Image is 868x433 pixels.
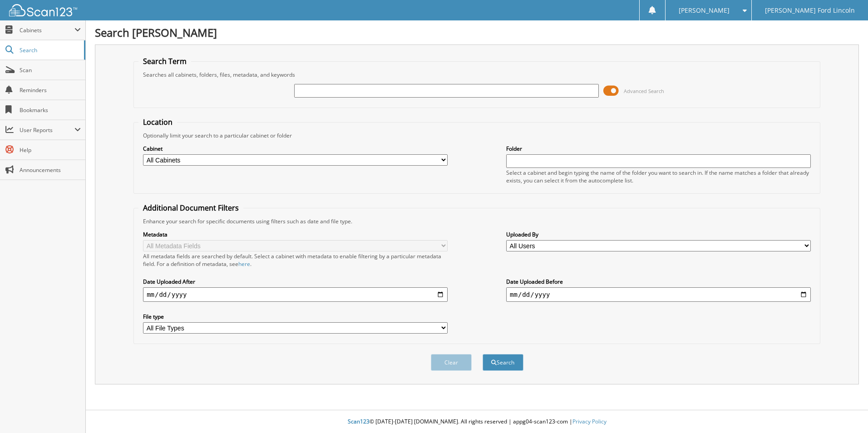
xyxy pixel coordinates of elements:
span: Scan123 [348,418,370,425]
span: [PERSON_NAME] Ford Lincoln [765,8,855,13]
div: All metadata fields are searched by default. Select a cabinet with metadata to enable filtering b... [143,252,448,268]
a: Privacy Policy [572,418,607,425]
h1: Search [PERSON_NAME] [95,25,859,40]
img: scan123-logo-white.svg [9,4,77,16]
div: © [DATE]-[DATE] [DOMAIN_NAME]. All rights reserved | appg04-scan123-com | [86,411,868,433]
legend: Location [138,117,177,127]
legend: Additional Document Filters [138,203,243,213]
input: start [143,287,448,302]
span: Cabinets [20,26,74,34]
div: Select a cabinet and begin typing the name of the folder you want to search in. If the name match... [506,169,811,184]
label: Date Uploaded Before [506,278,811,285]
span: Reminders [20,86,81,94]
div: Searches all cabinets, folders, files, metadata, and keywords [138,71,815,79]
span: Scan [20,66,81,74]
span: Advanced Search [624,88,664,94]
span: Search [20,46,79,54]
button: Clear [431,354,472,371]
label: Cabinet [143,145,448,153]
legend: Search Term [138,56,191,66]
iframe: Chat Widget [823,389,868,433]
div: Enhance your search for specific documents using filters such as date and file type. [138,217,815,225]
label: Metadata [143,231,448,238]
label: File type [143,313,448,320]
label: Uploaded By [506,231,811,238]
span: Help [20,146,81,154]
label: Folder [506,145,811,153]
a: here [238,260,250,268]
input: end [506,287,811,302]
button: Search [483,354,523,371]
span: [PERSON_NAME] [679,8,730,13]
span: User Reports [20,126,74,134]
div: Optionally limit your search to a particular cabinet or folder [138,132,815,139]
label: Date Uploaded After [143,278,448,285]
span: Announcements [20,166,81,174]
span: Bookmarks [20,106,81,114]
